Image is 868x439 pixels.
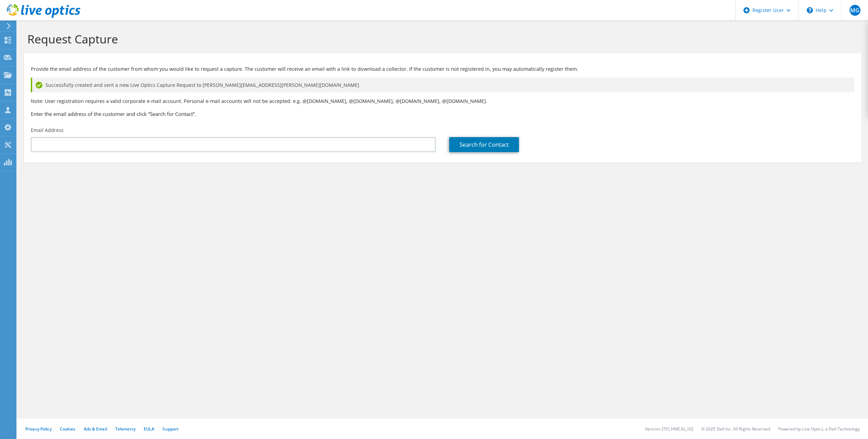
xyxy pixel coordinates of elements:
[60,426,76,432] a: Cookies
[449,137,519,152] a: Search for Contact
[27,32,854,46] h1: Request Capture
[31,65,854,73] p: Provide the email address of the customer from whom you would like to request a capture. The cust...
[31,127,64,134] label: Email Address
[807,7,813,13] svg: \n
[31,110,854,118] h3: Enter the email address of the customer and click “Search for Contact”.
[46,81,359,89] span: Successfully created and sent a new Live Optics Capture Request to [PERSON_NAME][EMAIL_ADDRESS][P...
[31,97,854,105] p: Note: User registration requires a valid corporate e-mail account. Personal e-mail accounts will ...
[144,426,154,432] a: EULA
[163,426,179,432] a: Support
[701,426,770,432] li: © 2025 Dell Inc. All Rights Reserved
[115,426,135,432] a: Telemetry
[850,5,860,16] span: MG
[778,426,860,432] li: Powered by Live Optics, a Dell Technology
[25,426,52,432] a: Privacy Policy
[645,426,693,432] li: Version: [TECHNICAL_ID]
[84,426,107,432] a: Ads & Email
